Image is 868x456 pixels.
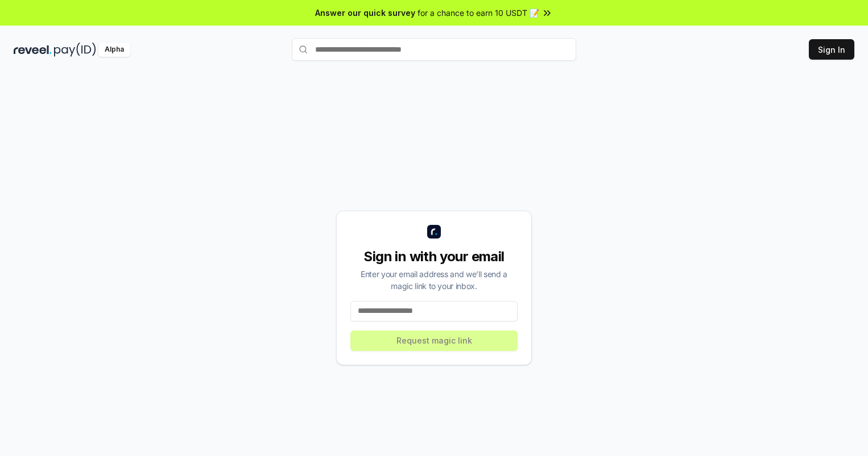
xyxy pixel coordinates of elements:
button: Sign In [809,39,854,60]
span: Answer our quick survey [315,7,415,19]
div: Sign in with your email [350,248,518,266]
img: pay_id [54,43,96,57]
div: Enter your email address and we’ll send a magic link to your inbox. [350,268,518,292]
span: for a chance to earn 10 USDT 📝 [418,7,539,19]
img: logo_small [427,225,441,239]
img: reveel_dark [14,43,52,57]
div: Alpha [98,43,130,57]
